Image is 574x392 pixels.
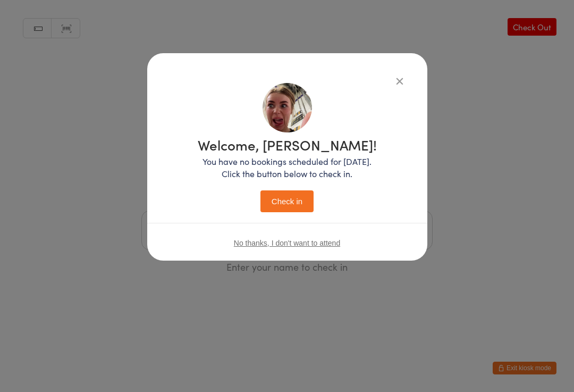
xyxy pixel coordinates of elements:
[198,155,377,180] p: You have no bookings scheduled for [DATE]. Click the button below to check in.
[260,190,314,212] button: Check in
[198,138,377,152] h1: Welcome, [PERSON_NAME]!
[263,83,312,132] img: image1739322427.png
[234,239,340,247] button: No thanks, I don't want to attend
